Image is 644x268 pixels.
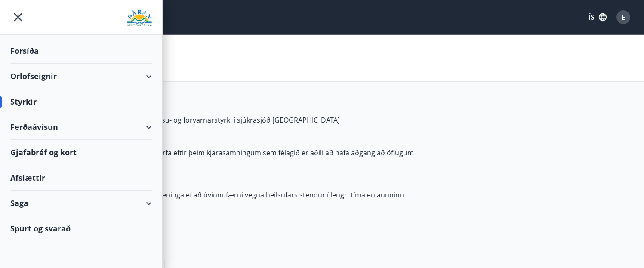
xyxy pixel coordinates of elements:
[10,114,152,140] div: Ferðaávísun
[10,38,152,64] div: Forsíða
[613,7,634,28] button: E
[10,89,152,114] div: Styrkir
[10,64,152,89] div: Orlofseignir
[10,165,152,191] div: Afslættir
[10,216,152,241] div: Spurt og svarað
[23,190,429,209] p: Félagsmenn eiga rétt á greiðslu sjúkradagpeninga ef að óvinnufærni vegna heilsufars stendur í len...
[23,115,429,125] p: Félagsmenn [PERSON_NAME] um ýmsa heilsu- og forvarnarstyrki í sjúkrasjóð [GEOGRAPHIC_DATA]
[584,9,611,25] button: ÍS
[23,148,429,167] p: Félagsmenn í Bárunni, stéttarfélagi sem starfa eftir þeim kjarasamningum sem félagið er aðili að ...
[10,9,26,25] button: menu
[622,12,626,22] span: E
[10,191,152,216] div: Saga
[127,9,152,27] img: union_logo
[10,140,152,165] div: Gjafabréf og kort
